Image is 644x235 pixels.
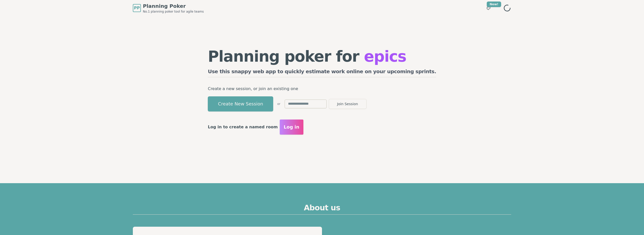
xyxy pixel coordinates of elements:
span: Log in [284,124,299,131]
h1: Planning poker for [208,49,436,64]
span: No.1 planning poker tool for agile teams [143,10,204,14]
span: or [277,102,280,106]
span: PP [134,5,140,11]
span: Planning Poker [143,3,204,10]
button: Join Session [329,99,367,109]
h2: Use this snappy web app to quickly estimate work online on your upcoming sprints. [208,68,436,77]
button: New! [484,4,493,13]
button: Create New Session [208,96,273,111]
p: Create a new session, or join an existing one [208,85,436,92]
div: New! [487,2,501,7]
h2: About us [133,203,511,215]
p: Log in to create a named room [208,124,278,131]
a: PPPlanning PokerNo.1 planning poker tool for agile teams [133,3,204,14]
span: epics [364,48,406,65]
button: Log in [280,120,303,135]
